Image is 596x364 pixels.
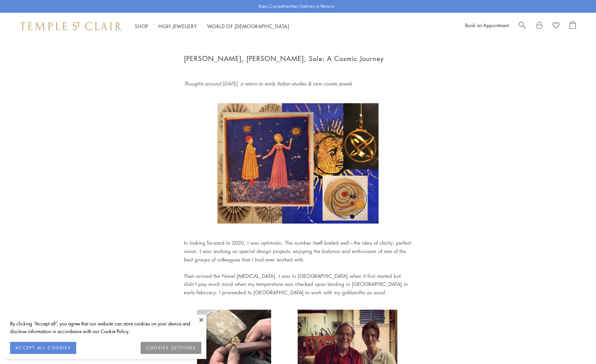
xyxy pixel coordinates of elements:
a: World of [DEMOGRAPHIC_DATA]World of [DEMOGRAPHIC_DATA] [207,23,289,29]
p: Then arrived the Novel [MEDICAL_DATA]. I was in [GEOGRAPHIC_DATA] when it first started but didn’... [184,272,412,297]
p: Enjoy Complimentary Delivery & Returns [258,3,335,10]
a: View Wishlist [553,21,559,31]
a: High JewelleryHigh Jewellery [158,23,197,29]
button: COOKIES SETTINGS [141,342,201,354]
p: In looking forward to 2020, I was optimistic. The number itself boded well—the idea of clarity, p... [184,239,412,263]
a: Open Shopping Bag [569,21,576,31]
img: Temple St. Clair [20,22,121,30]
button: ACCEPT ALL COOKIES [10,342,76,354]
nav: Main navigation [135,22,289,31]
a: Book an Appointment [465,22,509,28]
em: Thoughts around [DATE], a return to early Italian studies & new cosmic jewels [184,80,352,87]
a: Search [519,21,526,31]
h1: [PERSON_NAME], [PERSON_NAME], Sole: A Cosmic Journey [184,53,412,64]
div: By clicking “Accept all”, you agree that our website can store cookies on your device and disclos... [10,320,201,335]
a: ShopShop [135,23,148,29]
